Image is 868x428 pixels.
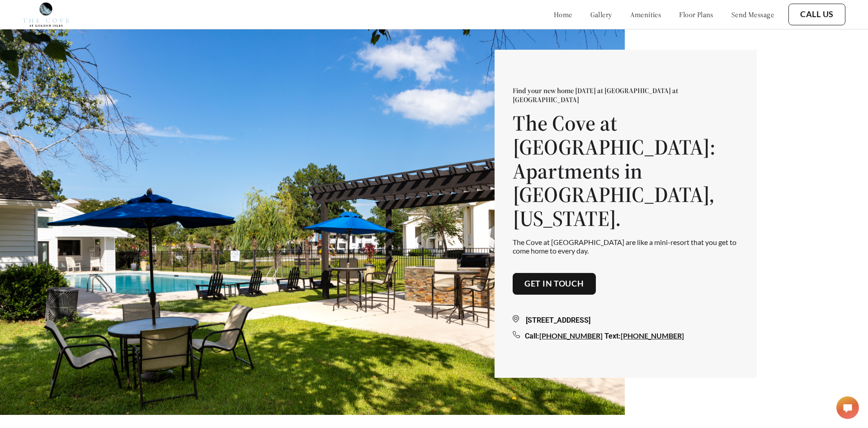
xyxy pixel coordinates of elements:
a: [PHONE_NUMBER] [539,331,603,340]
a: amenities [630,10,661,19]
span: Text: [604,332,621,340]
p: Find your new home [DATE] at [GEOGRAPHIC_DATA] at [GEOGRAPHIC_DATA] [513,86,739,104]
img: cove_at_golden_isles_logo.png [23,2,69,27]
span: Call: [525,332,539,340]
button: Call Us [788,4,845,25]
h1: The Cove at [GEOGRAPHIC_DATA]: Apartments in [GEOGRAPHIC_DATA], [US_STATE]. [513,111,739,230]
div: [STREET_ADDRESS] [513,315,739,326]
a: Get in touch [524,279,584,289]
a: send message [731,10,774,19]
a: home [554,10,572,19]
a: floor plans [679,10,713,19]
a: Call Us [800,9,834,19]
a: [PHONE_NUMBER] [621,331,684,340]
a: gallery [590,10,612,19]
p: The Cove at [GEOGRAPHIC_DATA] are like a mini-resort that you get to come home to every day. [513,238,739,255]
button: Get in touch [513,273,596,295]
